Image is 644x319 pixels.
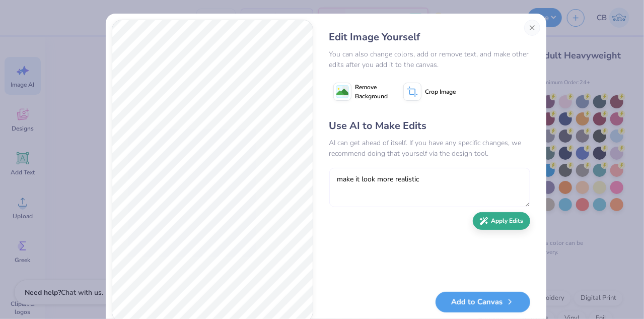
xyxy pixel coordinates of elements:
div: Edit Image Yourself [329,30,530,45]
div: You can also change colors, add or remove text, and make other edits after you add it to the canvas. [329,49,530,70]
textarea: make it look more realistic [329,168,530,207]
div: Use AI to Make Edits [329,118,530,134]
button: Close [524,20,540,36]
button: Add to Canvas [436,292,530,312]
span: Crop Image [425,87,456,96]
button: Crop Image [399,79,462,104]
div: AI can get ahead of itself. If you have any specific changes, we recommend doing that yourself vi... [329,138,530,159]
span: Remove Background [355,83,388,101]
button: Apply Edits [473,212,530,230]
button: Remove Background [329,79,392,104]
